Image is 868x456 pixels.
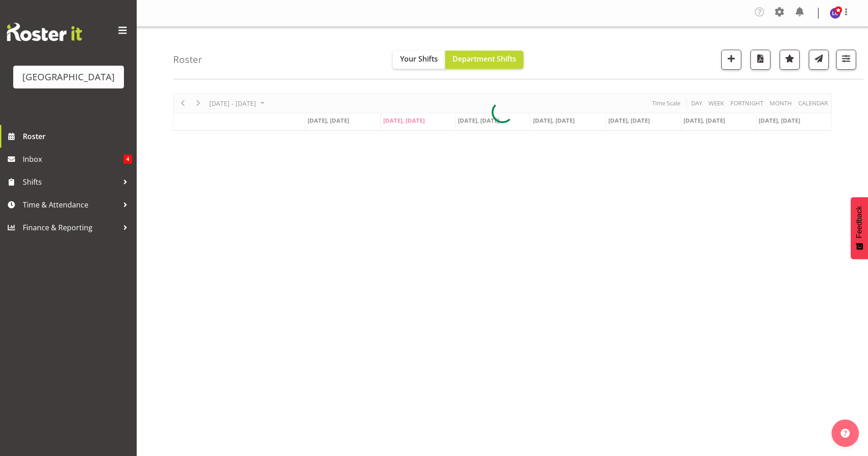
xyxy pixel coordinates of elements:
span: Shifts [23,175,118,189]
span: Inbox [23,152,123,166]
span: Department Shifts [452,54,516,64]
button: Department Shifts [445,51,524,69]
span: Time & Attendance [23,198,118,212]
h4: Roster [173,54,202,65]
img: Rosterit website logo [7,23,82,41]
span: 4 [123,155,132,164]
button: Add a new shift [721,50,741,70]
span: Feedback [855,206,863,238]
button: Send a list of all shifts for the selected filtered period to all rostered employees. [809,50,829,70]
span: Roster [23,130,132,143]
img: help-xxl-2.png [841,429,850,438]
button: Download a PDF of the roster according to the set date range. [750,50,770,70]
button: Filter Shifts [836,50,856,70]
img: laurie-cook11580.jpg [830,8,841,19]
button: Your Shifts [393,51,445,69]
button: Highlight an important date within the roster. [780,50,800,70]
span: Your Shifts [400,54,438,64]
button: Feedback - Show survey [851,197,868,259]
span: Finance & Reporting [23,221,118,234]
div: [GEOGRAPHIC_DATA] [22,70,115,84]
